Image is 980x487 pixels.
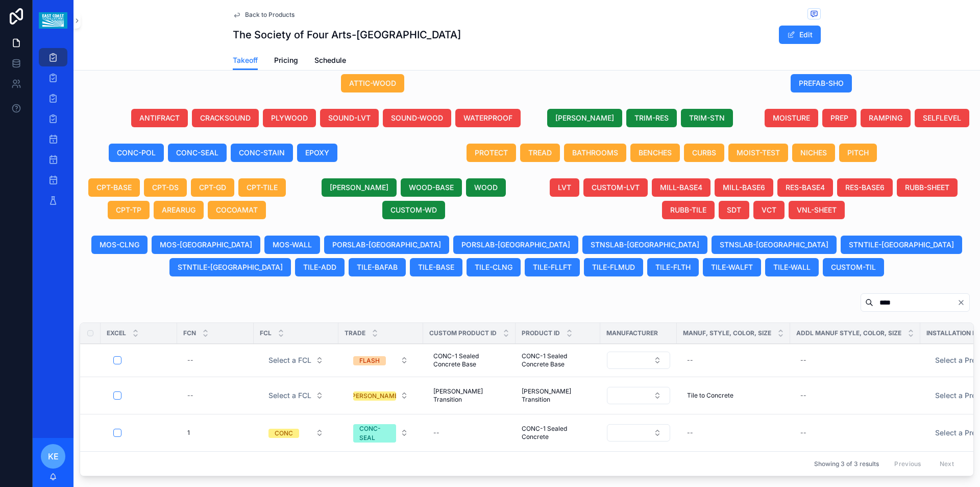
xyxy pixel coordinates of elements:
[233,51,258,71] a: Takeoff
[923,113,961,123] span: SELFLEVEL
[187,429,190,437] span: 1
[139,113,180,123] span: ANTIFRACT
[345,386,417,405] a: Select Button
[753,201,785,219] button: VCT
[606,351,671,369] a: Select Button
[475,262,512,272] span: TILE-CLNG
[719,201,749,219] button: SDT
[765,258,819,276] button: TILE-WALL
[200,113,251,123] span: CRACKSOUND
[558,182,571,193] span: LVT
[88,178,140,197] button: CPT-BASE
[233,55,258,65] span: Takeoff
[429,348,509,373] a: CONC-1 Sealed Concrete Base
[433,387,505,404] span: [PERSON_NAME] Transition
[681,109,733,127] button: TRIM-STN
[390,205,437,215] span: CUSTOM-WD
[152,236,260,254] button: MOS-[GEOGRAPHIC_DATA]
[839,144,877,162] button: PITCH
[108,201,150,219] button: CPT-TP
[786,182,825,193] span: RES-BASE4
[737,148,780,158] span: MOIST-TEST
[847,148,869,158] span: PITCH
[183,352,248,368] a: --
[91,236,148,254] button: MOS-CLNG
[433,352,505,368] span: CONC-1 Sealed Concrete Base
[303,262,336,272] span: TILE-ADD
[345,419,417,447] a: Select Button
[383,109,451,127] button: SOUND-WOOD
[463,113,512,123] span: WATERPROOF
[957,298,969,307] button: Clear
[522,387,594,404] span: [PERSON_NAME] Transition
[191,178,234,197] button: CPT-GD
[208,201,266,219] button: COCOAMAT
[238,178,286,197] button: CPT-TILE
[639,148,672,158] span: BENCHES
[332,240,441,250] span: PORSLAB-[GEOGRAPHIC_DATA]
[467,144,516,162] button: PROTECT
[533,262,572,272] span: TILE-FLLFT
[192,109,259,127] button: CRACKSOUND
[273,240,312,250] span: MOS-WALL
[231,144,293,162] button: CONC-STAIN
[897,178,958,197] button: RUBB-SHEET
[349,78,396,88] span: ATTIC-WOOD
[582,236,707,254] button: STNSLAB-[GEOGRAPHIC_DATA]
[183,425,248,441] a: 1
[305,148,329,158] span: EPOXY
[525,258,580,276] button: TILE-FLLFT
[550,178,579,197] button: LVT
[178,262,283,272] span: STNTILE-[GEOGRAPHIC_DATA]
[689,113,725,123] span: TRIM-STN
[271,113,308,123] span: PLYWOOD
[869,113,902,123] span: RAMPING
[357,262,398,272] span: TILE-BAFAB
[260,423,332,443] a: Select Button
[433,429,439,437] div: --
[796,352,914,368] a: --
[117,148,156,158] span: CONC-POL
[429,425,509,441] a: --
[96,182,132,193] span: CPT-BASE
[260,386,332,405] button: Select Button
[789,201,845,219] button: VNL-SHEET
[683,387,784,404] a: Tile to Concrete
[692,148,716,158] span: CURBS
[522,352,594,368] span: CONC-1 Sealed Concrete Base
[715,178,773,197] button: MILL-BASE6
[583,178,648,197] button: CUSTOM-LVT
[330,182,388,193] span: [PERSON_NAME]
[822,109,856,127] button: PREP
[687,429,693,437] div: --
[720,240,828,250] span: STNSLAB-[GEOGRAPHIC_DATA]
[187,391,193,400] div: --
[154,201,204,219] button: AREARUG
[48,450,59,462] span: KE
[275,429,293,438] div: CONC
[607,387,670,404] button: Select Button
[39,12,67,29] img: App logo
[349,258,406,276] button: TILE-BAFAB
[626,109,677,127] button: TRIM-RES
[555,113,614,123] span: [PERSON_NAME]
[592,182,640,193] span: CUSTOM-LVT
[655,262,691,272] span: TILE-FLTH
[359,356,380,365] div: FLASH
[727,205,741,215] span: SDT
[274,51,298,72] a: Pricing
[109,144,164,162] button: CONC-POL
[522,425,594,441] a: CONC-1 Sealed Concrete
[429,383,509,408] a: [PERSON_NAME] Transition
[183,387,248,404] a: --
[345,329,365,337] span: Trade
[324,236,449,254] button: PORSLAB-[GEOGRAPHIC_DATA]
[328,113,371,123] span: SOUND-LVT
[345,351,417,370] a: Select Button
[634,113,669,123] span: TRIM-RES
[187,356,193,364] div: --
[520,144,560,162] button: TREAD
[683,329,771,337] span: Manuf, Style, Color, Size
[260,329,272,337] span: FCL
